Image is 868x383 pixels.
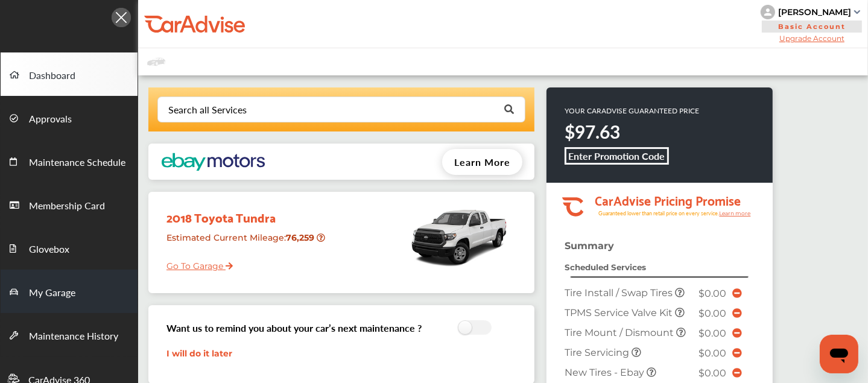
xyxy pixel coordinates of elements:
[112,8,131,27] img: Icon.5fd9dcc7.svg
[29,329,118,344] span: Maintenance History
[699,288,726,299] span: $0.00
[157,198,334,227] div: 2018 Toyota Tundra
[699,347,726,359] span: $0.00
[286,232,317,243] strong: 76,259
[699,367,726,379] span: $0.00
[29,112,72,127] span: Approvals
[565,240,614,252] strong: Summary
[565,347,632,358] span: Tire Servicing
[699,308,726,319] span: $0.00
[761,34,863,43] span: Upgrade Account
[1,96,138,139] a: Approvals
[147,54,165,69] img: placeholder_car.fcab19be.svg
[761,5,775,19] img: knH8PDtVvWoAbQRylUukY18CTiRevjo20fAtgn5MLBQj4uumYvk2MzTtcAIzfGAtb1XOLVMAvhLuqoNAbL4reqehy0jehNKdM...
[762,21,862,33] span: Basic Account
[820,335,858,373] iframe: Button to launch messaging window
[29,285,75,301] span: My Garage
[565,262,646,272] strong: Scheduled Services
[29,68,75,84] span: Dashboard
[166,321,422,335] h3: Want us to remind you about your car’s next maintenance ?
[1,313,138,356] a: Maintenance History
[565,119,620,144] strong: $97.63
[1,270,138,313] a: My Garage
[408,198,510,276] img: mobile_12227_st0640_046.jpg
[29,242,69,258] span: Glovebox
[1,226,138,270] a: Glovebox
[598,209,719,217] tspan: Guaranteed lower than retail price on every service.
[778,7,851,17] div: [PERSON_NAME]
[565,287,675,299] span: Tire Install / Swap Tires
[565,367,647,378] span: New Tires - Ebay
[854,10,860,14] img: sCxJUJ+qAmfqhQGDUl18vwLg4ZYJ6CxN7XmbOMBAAAAAElFTkSuQmCC
[569,149,665,163] b: Enter Promotion Code
[1,52,138,96] a: Dashboard
[719,210,751,217] tspan: Learn more
[1,139,138,183] a: Maintenance Schedule
[29,198,105,214] span: Membership Card
[699,328,726,339] span: $0.00
[1,183,138,226] a: Membership Card
[565,327,676,338] span: Tire Mount / Dismount
[157,252,233,274] a: Go To Garage
[565,307,675,318] span: TPMS Service Valve Kit
[29,155,125,171] span: Maintenance Schedule
[565,106,699,116] p: YOUR CARADVISE GUARANTEED PRICE
[454,155,510,169] span: Learn More
[595,189,741,210] tspan: CarAdvise Pricing Promise
[166,348,232,359] a: I will do it later
[157,227,334,258] div: Estimated Current Mileage :
[168,105,247,115] div: Search all Services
